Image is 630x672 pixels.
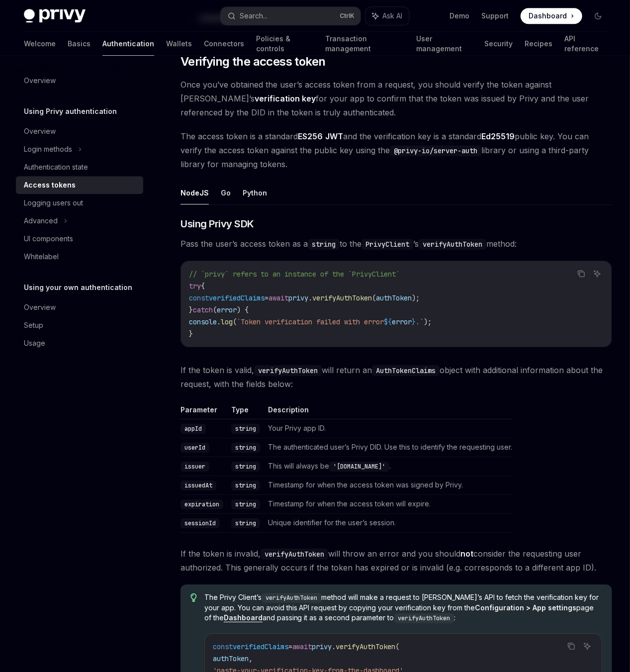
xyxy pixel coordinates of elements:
th: Parameter [180,405,227,419]
span: catch [193,305,213,314]
span: } [189,329,193,338]
a: Ed25519 [481,131,515,142]
code: string [231,443,260,453]
code: sessionId [180,518,220,528]
span: Dashboard [529,11,567,21]
div: Advanced [24,215,58,227]
a: UI components [16,230,143,248]
span: `Token verification failed with error [237,317,384,326]
span: // `privy` refers to an instance of the `PrivyClient` [189,270,400,279]
code: string [231,462,260,472]
h5: Using your own authentication [24,282,132,293]
code: expiration [180,499,223,509]
span: { [201,282,205,290]
code: verifyAuthToken [254,365,322,376]
code: '[DOMAIN_NAME]' [329,462,389,472]
code: verifyAuthToken [394,613,454,623]
a: Wallets [166,32,192,56]
span: authToken [376,293,412,302]
td: Timestamp for when the access token was signed by Privy. [264,476,512,494]
span: . [217,317,221,326]
code: verifyAuthToken [261,549,328,560]
a: Logging users out [16,194,143,212]
div: Usage [24,337,45,349]
a: Overview [16,122,143,140]
td: The authenticated user’s Privy DID. Use this to identify the requesting user. [264,438,512,457]
td: Timestamp for when the access token will expire. [264,494,512,513]
a: Support [481,11,509,21]
span: verifyAuthToken [312,293,372,302]
code: string [308,239,340,250]
div: Search... [240,10,268,22]
td: Unique identifier for the user’s session. [264,513,512,532]
a: Recipes [525,32,552,56]
code: string [231,499,260,509]
span: .` [416,317,424,326]
th: Description [264,405,512,419]
span: } [189,305,193,314]
td: Your Privy app ID. [264,419,512,438]
span: ${ [384,317,392,326]
a: Overview [16,72,143,90]
span: error [217,305,237,314]
a: Connectors [204,32,244,56]
div: Login methods [24,143,72,155]
code: verifyAuthToken [262,593,322,603]
span: Pass the user’s access token as a to the ’s method: [180,237,612,251]
span: . [332,642,336,651]
svg: Tip [190,593,197,602]
span: privy [312,642,332,651]
a: Authentication state [16,158,143,176]
span: verifiedClaims [209,293,265,302]
span: Ask AI [382,11,402,21]
code: userId [180,443,209,453]
strong: not [460,549,473,559]
code: issuer [180,462,209,472]
span: If the token is valid, will return an object with additional information about the request, with ... [180,363,612,391]
span: Using Privy SDK [180,217,254,231]
span: If the token is invalid, will throw an error and you should consider the requesting user authoriz... [180,547,612,575]
div: Whitelabel [24,251,59,263]
code: PrivyClient [361,239,413,250]
span: , [249,654,253,663]
span: authToken [213,654,249,663]
span: privy [288,293,308,302]
img: dark logo [24,9,86,23]
a: Welcome [24,32,56,56]
a: Demo [450,11,469,21]
span: ( [372,293,376,302]
span: await [269,293,288,302]
span: await [292,642,312,651]
a: Setup [16,316,143,334]
button: Search...CtrlK [221,7,361,25]
th: Type [227,405,264,419]
span: } [412,317,416,326]
a: Whitelabel [16,248,143,266]
span: ); [412,293,420,302]
div: Setup [24,319,43,331]
span: verifyAuthToken [336,642,396,651]
button: Toggle dark mode [590,8,606,24]
a: Dashboard [224,613,263,622]
a: User management [416,32,472,56]
code: appId [180,424,206,434]
button: Ask AI [365,7,409,25]
div: Overview [24,301,56,313]
span: Ctrl K [340,12,355,20]
strong: Dashboard [224,613,263,622]
a: Overview [16,298,143,316]
span: Once you’ve obtained the user’s access token from a request, you should verify the token against ... [180,78,612,119]
a: Transaction management [325,32,404,56]
a: Policies & controls [256,32,313,56]
td: This will always be . [264,457,512,476]
button: Go [221,181,231,204]
span: . [308,293,312,302]
span: const [213,642,233,651]
h5: Using Privy authentication [24,105,117,117]
span: ) { [237,305,249,314]
strong: verification key [255,94,316,103]
code: string [231,518,260,528]
span: console [189,317,217,326]
span: ( [233,317,237,326]
a: ES256 [298,131,323,142]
